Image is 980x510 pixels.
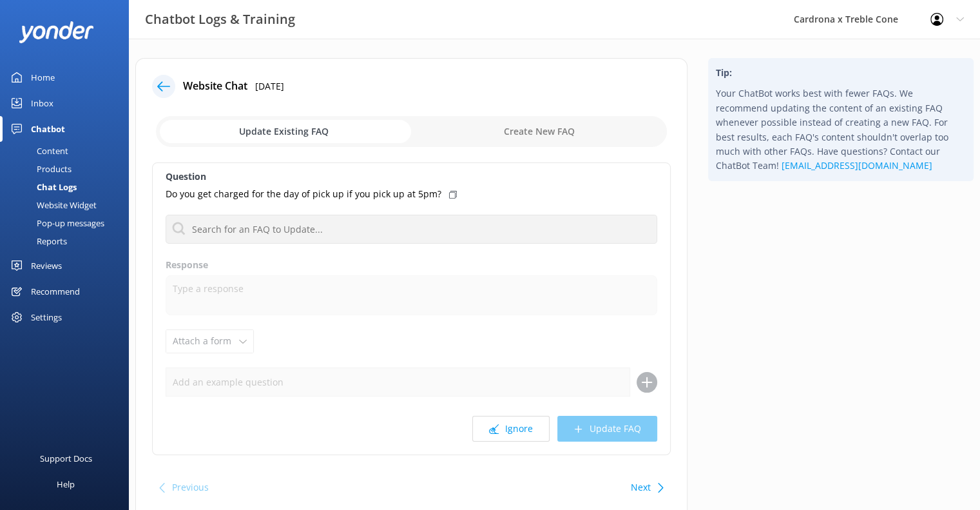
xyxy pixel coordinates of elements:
a: Chat Logs [8,178,129,196]
label: Question [166,170,657,184]
a: Pop-up messages [8,214,129,232]
div: Products [8,160,72,178]
a: [EMAIL_ADDRESS][DOMAIN_NAME] [782,159,932,172]
img: yonder-white-logo.png [19,21,93,43]
button: Ignore [472,416,550,442]
a: Products [8,160,129,178]
p: Your ChatBot works best with fewer FAQs. We recommend updating the content of an existing FAQ whe... [716,86,966,173]
div: Support Docs [40,446,92,471]
div: Content [8,142,68,160]
button: Next [631,475,651,500]
h3: Chatbot Logs & Training [145,9,295,30]
div: Reviews [31,253,62,279]
div: Chat Logs [8,178,77,196]
input: Add an example question [166,368,630,397]
label: Response [166,258,657,272]
div: Reports [8,232,67,250]
div: Home [31,64,55,90]
h4: Tip: [716,66,966,80]
a: Reports [8,232,129,250]
div: Chatbot [31,116,65,142]
h4: Website Chat [183,78,247,95]
div: Help [57,471,75,497]
input: Search for an FAQ to Update... [166,215,657,244]
div: Pop-up messages [8,214,104,232]
p: Do you get charged for the day of pick up if you pick up at 5pm? [166,187,441,201]
p: [DATE] [255,79,284,93]
div: Recommend [31,279,80,304]
a: Website Widget [8,196,129,214]
div: Inbox [31,90,53,116]
div: Website Widget [8,196,97,214]
a: Content [8,142,129,160]
div: Settings [31,304,62,330]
